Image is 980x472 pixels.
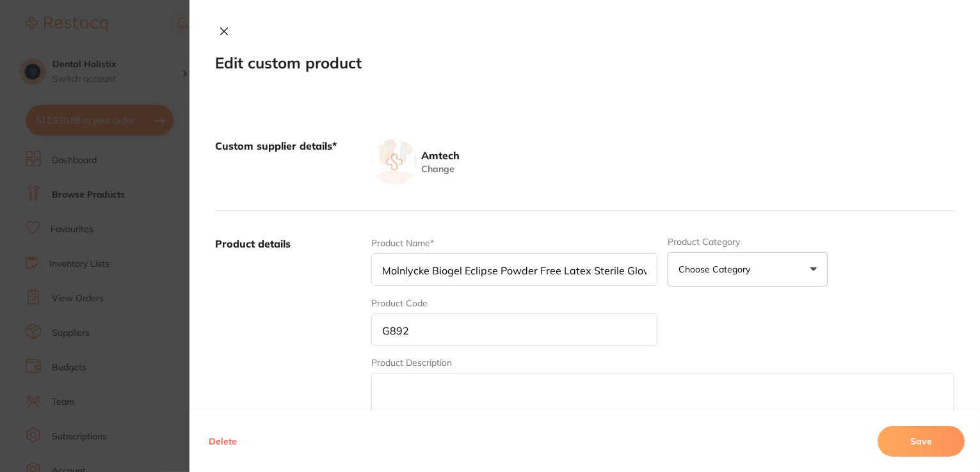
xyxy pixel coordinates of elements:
label: Product Category [668,237,828,247]
label: Product Name* [371,238,434,248]
label: Product Description [371,358,452,368]
button: Change [417,163,458,175]
button: Save [878,426,965,457]
h2: Edit custom product [215,54,954,72]
img: supplier image [371,139,417,185]
aside: Amtech [417,148,460,162]
label: Product details [215,237,361,436]
button: Delete [205,426,241,457]
label: Product Code [371,298,428,308]
p: Choose Category [679,263,755,276]
button: Choose Category [668,252,828,287]
label: Custom supplier details* [215,139,361,185]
